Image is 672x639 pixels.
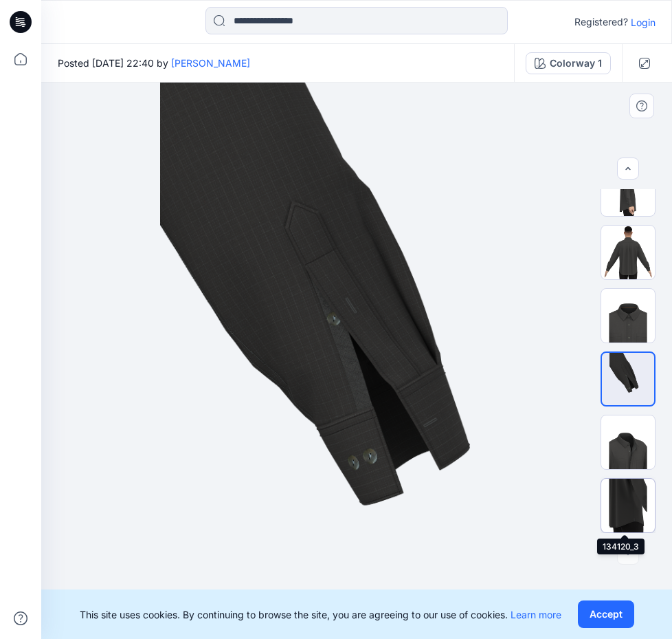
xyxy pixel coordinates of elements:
button: Colorway 1 [526,52,611,74]
p: Login [631,15,656,30]
div: Colorway 1 [550,56,602,71]
span: Posted [DATE] 22:40 by [58,56,250,70]
a: [PERSON_NAME] [171,57,250,69]
img: 134120_3 [601,479,655,532]
p: Registered? [574,14,628,30]
img: 134120_1 - Copy [601,162,655,216]
img: 134120_2 - Copy [601,226,655,279]
a: Learn more [511,609,561,620]
p: This site uses cookies. By continuing to browse the site, you are agreeing to our use of cookies. [80,607,561,622]
img: 134120 [601,289,655,343]
img: 134120-TRIM_1 [601,415,655,469]
img: 134120-TRIM [602,353,654,405]
button: Accept [578,600,634,628]
img: eyJhbGciOiJIUzI1NiIsImtpZCI6IjAiLCJzbHQiOiJzZXMiLCJ0eXAiOiJKV1QifQ.eyJkYXRhIjp7InR5cGUiOiJzdG9yYW... [160,83,553,639]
